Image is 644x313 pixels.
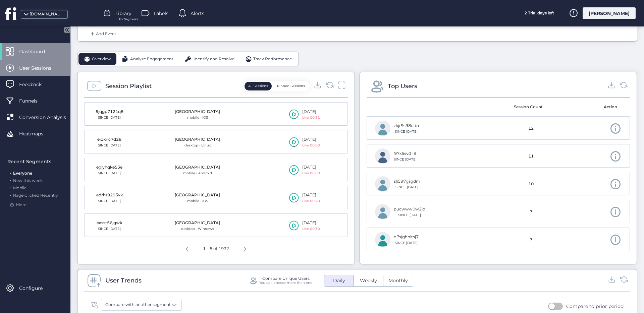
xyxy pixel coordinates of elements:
button: All Sessions [245,82,272,90]
span: Library [115,10,131,17]
span: User Sessions [19,64,61,72]
span: Rage Clicked Recently [13,193,58,198]
button: Pinned Sessions [273,82,309,90]
div: SINCE [DATE] [93,226,126,232]
span: New this week [13,178,43,183]
div: [DATE] [302,220,320,226]
div: Recent Segments [7,158,66,165]
div: Live 00:30 [302,226,320,232]
div: SINCE [DATE] [394,185,420,190]
div: SINCE [DATE] [93,171,126,176]
div: Live 00:40 [302,198,320,204]
div: Live 00:00 [302,143,320,148]
div: 5jqgp7121q8 [93,109,126,115]
span: More ... [16,202,31,208]
div: desktop · Linux [175,143,220,148]
span: . [10,169,11,176]
span: 11 [528,153,534,160]
span: 12 [528,125,534,132]
div: desktop · Windows [175,226,220,232]
div: SINCE [DATE] [394,212,425,218]
mat-header-cell: Session Count [496,98,560,116]
span: 7 [530,209,532,215]
div: easst56jgwk [93,220,126,226]
span: Labels [154,10,168,17]
span: Dashboard [19,48,55,55]
div: [GEOGRAPHIC_DATA] [175,220,220,226]
div: [GEOGRAPHIC_DATA] [175,164,220,171]
mat-header-cell: Action [560,98,625,116]
span: . [10,191,11,198]
div: SINCE [DATE] [93,198,126,204]
span: Alerts [191,10,204,17]
div: [GEOGRAPHIC_DATA] [175,136,220,143]
div: Compare to prior period [566,303,624,310]
div: mobile · iOS [175,198,220,204]
div: [DATE] [302,136,320,143]
span: . [10,177,11,183]
div: ei1knc7d28 [93,136,126,143]
div: edrht9293vk [93,192,126,198]
div: SINCE [DATE] [394,129,419,134]
span: Conversion Analysis [19,114,76,121]
div: Session Playlist [105,81,152,91]
span: For Segments [119,17,138,21]
div: SINCE [DATE] [394,240,419,246]
span: Funnels [19,97,48,105]
div: 97x5ev3il9 [394,150,417,157]
div: mobile · iOS [175,115,220,120]
span: Daily [329,277,349,284]
div: 2 Trial days left [514,7,564,19]
div: [PERSON_NAME] [583,7,636,19]
button: Next page [238,241,252,255]
div: zkjr9s98udn [394,123,419,129]
div: pucwww0w2jd [394,206,425,212]
div: [DOMAIN_NAME] [30,11,63,17]
div: mobile · Android [175,171,220,176]
span: Heatmaps [19,130,53,137]
div: Add Event [89,30,116,37]
div: egiyhqke53e [93,164,126,171]
div: SINCE [DATE] [93,115,126,120]
span: Mobile [13,185,26,190]
span: 7 [530,237,532,243]
div: Top Users [388,81,417,91]
div: [DATE] [302,109,320,115]
div: [DATE] [302,164,320,171]
button: Daily [324,275,354,286]
span: Everyone [13,171,32,176]
div: SINCE [DATE] [394,157,417,162]
button: Monthly [383,275,413,286]
span: Weekly [356,277,381,284]
button: Previous page [180,241,194,255]
div: User Trends [105,276,142,285]
button: Weekly [354,275,383,286]
div: SINCE [DATE] [93,143,126,148]
div: [GEOGRAPHIC_DATA] [175,109,220,115]
div: Compare Unique Users [262,276,310,280]
span: Configure [19,285,53,292]
div: Live 00:08 [302,171,320,176]
div: Live 00:31 [302,115,320,120]
div: 1 – 5 of 1932 [200,243,232,255]
div: q7sjghnitsj7 [394,234,419,240]
span: Track Performance [253,56,292,62]
span: Analyze Engagement [130,56,173,62]
span: Feedback [19,81,52,88]
span: . [10,184,11,190]
div: slj597gsgdm [394,178,420,185]
div: [GEOGRAPHIC_DATA] [175,192,220,198]
div: [DATE] [302,192,320,198]
span: Identify and Resolve [194,56,234,62]
div: You can choose more than one [259,280,312,285]
span: 10 [528,181,534,187]
span: Monthly [384,277,412,284]
span: Compare with another segment [105,302,171,308]
span: Overview [92,56,111,62]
